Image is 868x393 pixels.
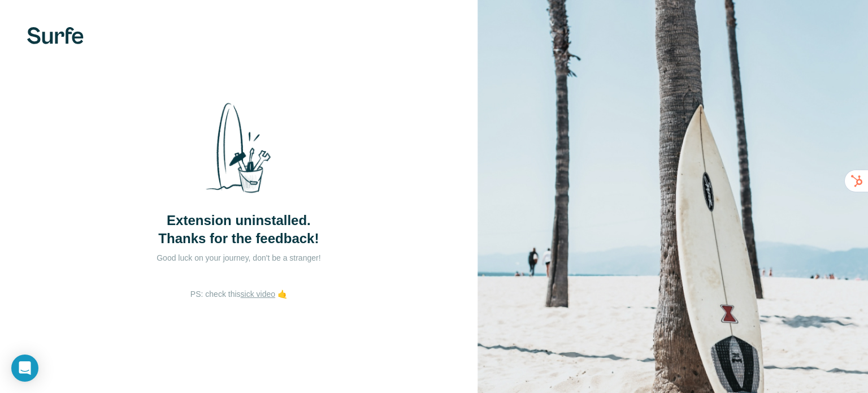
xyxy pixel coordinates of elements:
p: PS: check this 🤙 [190,288,287,300]
p: Good luck on your journey, don't be a stranger! [125,252,351,264]
a: sick video [241,290,275,299]
img: Surfe's logo [27,27,84,44]
div: Open Intercom Messenger [11,355,38,382]
span: Extension uninstalled. Thanks for the feedback! [158,211,319,248]
img: Surfe Stock Photo - Selling good vibes [196,93,281,203]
